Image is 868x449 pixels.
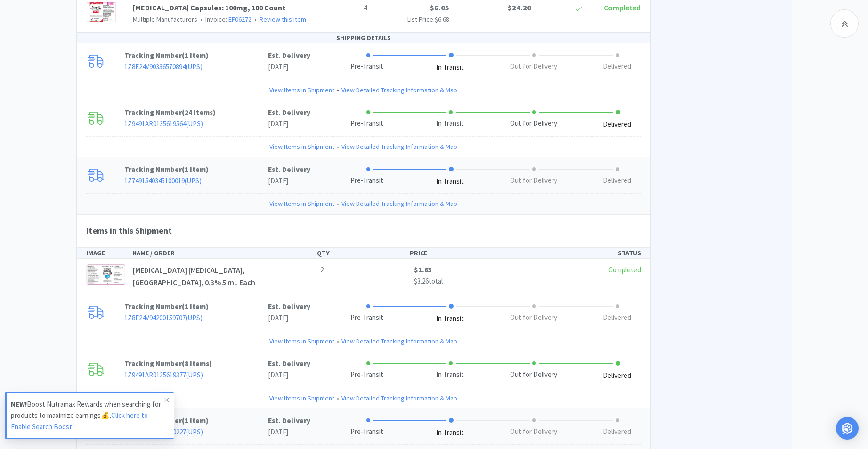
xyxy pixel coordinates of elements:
[133,15,197,24] span: Multiple Manufacturers
[268,61,310,73] p: [DATE]
[414,265,432,274] span: $1.63
[268,175,310,187] p: [DATE]
[124,415,268,426] p: Tracking Number ( )
[608,265,641,274] span: Completed
[133,3,285,12] a: [MEDICAL_DATA] Capsules: 100mg, 100 Count
[268,164,310,175] p: Est. Delivery
[124,62,203,71] a: 1Z8E24V90336570894(UPS)
[341,393,457,403] a: View Detailed Tracking Information & Map
[268,369,310,381] p: [DATE]
[253,15,258,24] span: •
[320,264,406,276] p: 2
[268,426,310,438] p: [DATE]
[334,141,341,152] span: •
[603,119,631,130] div: Delivered
[185,108,213,117] span: 24 Items
[124,176,202,185] a: 1Z7491540345100019(UPS)
[502,248,641,258] div: STATUS
[124,107,268,118] p: Tracking Number ( )
[124,358,268,369] p: Tracking Number ( )
[604,3,641,12] span: Completed
[269,198,334,209] a: View Items in Shipment
[268,358,310,369] p: Est. Delivery
[341,336,457,346] a: View Detailed Tracking Information & Map
[510,312,557,323] div: Out for Delivery
[510,118,557,129] div: Out for Delivery
[86,2,116,23] img: 760d994588bf49378433a664f91f963b_589126.png
[268,50,310,61] p: Est. Delivery
[414,276,500,287] p: total
[185,165,206,174] span: 1 Item
[350,61,383,72] div: Pre-Transit
[5,392,174,439] a: NEW!Boost Nutramax Rewards when searching for products to maximize earnings💰.Click here to Enable...
[268,301,310,312] p: Est. Delivery
[269,141,334,152] a: View Items in Shipment
[510,369,557,380] div: Out for Delivery
[334,198,341,209] span: •
[185,416,206,425] span: 1 Item
[77,215,650,247] h4: Items in this Shipment
[133,265,255,287] span: [MEDICAL_DATA] [MEDICAL_DATA], [GEOGRAPHIC_DATA], 0.3% 5 mL Each
[510,175,557,186] div: Out for Delivery
[430,3,449,12] span: $6.05
[508,3,531,12] span: $24.20
[436,176,464,187] div: In Transit
[414,277,429,286] span: $3.26
[436,369,464,380] div: In Transit
[320,2,367,14] p: 4
[341,141,457,152] a: View Detailed Tracking Information & Map
[86,264,126,285] img: 046ffeb4b2dc4ae897b5d67ad66a299e_328930.png
[77,33,650,43] div: SHIPPING DETAILS
[268,415,310,426] p: Est. Delivery
[510,426,557,437] div: Out for Delivery
[510,61,557,72] div: Out for Delivery
[603,312,631,323] div: Delivered
[350,312,383,323] div: Pre-Transit
[350,118,383,129] div: Pre-Transit
[132,248,317,258] div: NAME / ORDER
[124,370,203,379] a: 1Z9491AR0135619377(UPS)
[603,426,631,437] div: Delivered
[268,107,310,118] p: Est. Delivery
[228,15,251,24] a: EF06272
[269,393,334,403] a: View Items in Shipment
[603,370,631,381] div: Delivered
[341,198,457,209] a: View Detailed Tracking Information & Map
[124,164,268,175] p: Tracking Number ( )
[86,248,132,258] div: IMAGE
[836,417,859,440] div: Open Intercom Messenger
[436,313,464,324] div: In Transit
[350,426,383,437] div: Pre-Transit
[124,301,268,312] p: Tracking Number ( )
[436,118,464,129] div: In Transit
[268,312,310,324] p: [DATE]
[124,50,268,61] p: Tracking Number ( )
[436,427,464,438] div: In Transit
[11,400,27,408] strong: NEW!
[334,85,341,95] span: •
[124,119,203,128] a: 1Z9491AR0135619564(UPS)
[199,15,204,24] span: •
[603,61,631,72] div: Delivered
[185,359,209,368] span: 8 Items
[269,85,334,95] a: View Items in Shipment
[435,15,449,24] span: $6.68
[268,118,310,130] p: [DATE]
[603,175,631,186] div: Delivered
[269,336,334,346] a: View Items in Shipment
[334,336,341,346] span: •
[185,302,206,311] span: 1 Item
[185,51,206,60] span: 1 Item
[11,399,164,433] p: Boost Nutramax Rewards when searching for products to maximize earnings💰.
[197,15,251,24] span: Invoice:
[350,369,383,380] div: Pre-Transit
[334,393,341,403] span: •
[410,248,502,258] div: PRICE
[436,62,464,73] div: In Transit
[124,313,203,322] a: 1Z8E24V94200159707(UPS)
[375,14,449,24] p: List Price:
[317,248,409,258] div: QTY
[341,85,457,95] a: View Detailed Tracking Information & Map
[260,15,306,24] a: Review this item
[350,175,383,186] div: Pre-Transit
